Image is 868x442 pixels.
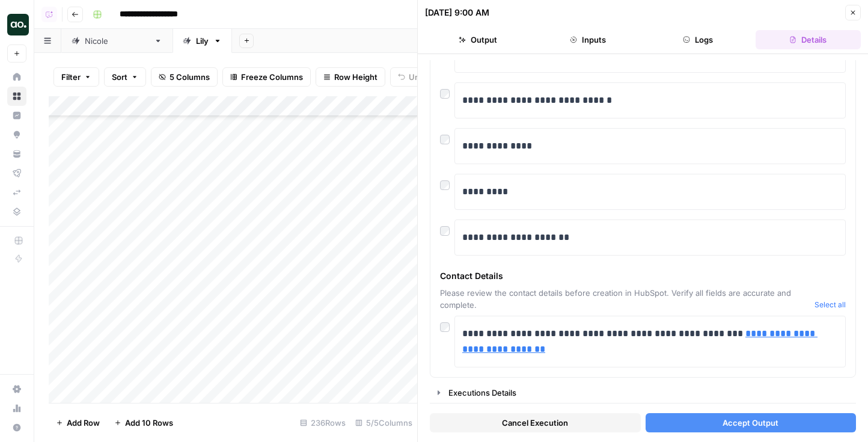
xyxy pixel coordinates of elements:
span: Filter [61,71,81,83]
button: Accept Output [646,413,857,432]
button: Add Row [49,413,107,432]
span: Undo [409,71,429,83]
div: [DATE] 9:00 AM [425,7,489,19]
button: 5 Columns [151,67,218,87]
span: Row Height [334,71,377,83]
button: Workspace: AirOps [7,10,26,40]
button: Sort [104,67,146,87]
div: 236 Rows [295,413,350,432]
a: Insights [7,106,26,125]
button: Output [425,30,530,49]
button: Row Height [316,67,385,87]
a: Flightpath [7,164,26,183]
button: Inputs [535,30,640,49]
button: Undo [390,67,437,87]
a: Settings [7,379,26,399]
a: Your Data [7,144,26,164]
button: Freeze Columns [222,67,311,87]
span: Add Row [67,417,100,429]
a: Usage [7,399,26,418]
button: Filter [53,67,99,87]
a: Data Library [7,202,26,221]
button: Cancel Execution [430,413,641,432]
a: Home [7,67,26,87]
span: Contact Details [440,270,810,282]
button: Details [756,30,861,49]
div: [PERSON_NAME] [85,35,149,47]
span: Sort [112,71,127,83]
button: Logs [646,30,751,49]
span: 5 Columns [170,71,210,83]
button: Add 10 Rows [107,413,180,432]
button: Executions Details [430,383,855,402]
button: Select all [815,299,846,311]
a: Browse [7,87,26,106]
button: Help + Support [7,418,26,437]
img: AirOps Logo [7,14,29,35]
a: [PERSON_NAME] [61,29,173,53]
div: Lily [196,35,209,47]
span: Cancel Execution [502,417,568,429]
span: Freeze Columns [241,71,303,83]
span: Please review the contact details before creation in HubSpot. Verify all fields are accurate and ... [440,287,810,311]
span: Accept Output [723,417,778,429]
div: Executions Details [448,387,848,399]
span: Add 10 Rows [125,417,173,429]
a: Syncs [7,183,26,202]
div: 5/5 Columns [350,413,417,432]
a: Opportunities [7,125,26,144]
a: Lily [173,29,232,53]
